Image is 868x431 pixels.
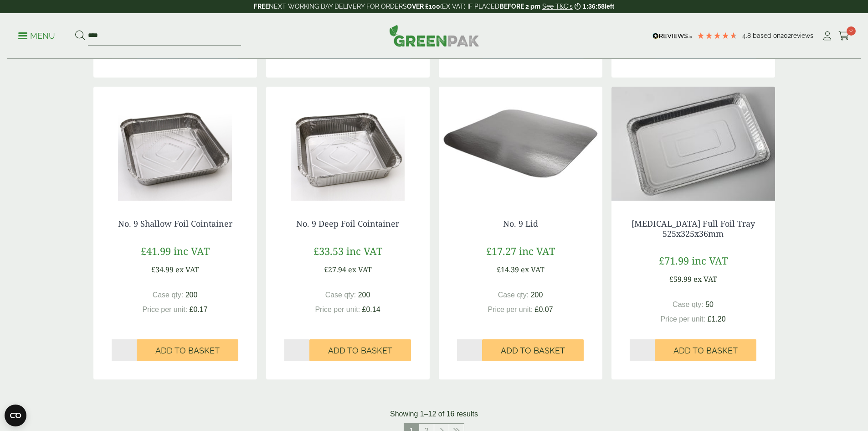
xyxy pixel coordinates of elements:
[389,25,479,47] img: GreenPak Supplies
[348,265,372,275] span: ex VAT
[482,339,584,361] button: Add to Basket
[155,346,220,356] span: Add to Basket
[5,405,26,426] button: Open CMP widget
[632,218,755,239] a: [MEDICAL_DATA] Full Foil Tray 525x325x36mm
[503,218,538,229] a: No. 9 Lid
[18,31,55,42] p: Menu
[535,306,553,313] span: £0.07
[315,306,360,313] span: Price per unit:
[93,87,257,201] img: 3010050 No.9 Shallow Foil Container
[708,315,726,323] span: £1.20
[655,339,756,361] button: Add to Basket
[583,3,605,10] span: 1:36:58
[313,244,344,258] span: £33.53
[486,244,516,258] span: £17.27
[328,346,392,356] span: Add to Basket
[542,3,573,10] a: See T&C's
[174,244,210,258] span: inc VAT
[324,265,346,275] span: £27.94
[791,32,813,39] span: reviews
[781,32,791,39] span: 202
[697,31,738,40] div: 4.79 Stars
[153,291,184,299] span: Case qty:
[266,87,430,201] img: 3010051 No.9 Deep Foil Container
[692,254,728,267] span: inc VAT
[847,26,856,36] span: 0
[488,306,533,313] span: Price per unit:
[175,265,199,275] span: ex VAT
[390,409,478,420] p: Showing 1–12 of 16 results
[499,3,540,10] strong: BEFORE 2 pm
[673,301,704,308] span: Case qty:
[358,291,370,299] span: 200
[521,265,544,275] span: ex VAT
[346,244,382,258] span: inc VAT
[531,291,543,299] span: 200
[118,218,232,229] a: No. 9 Shallow Foil Cointainer
[753,32,781,39] span: Based on
[18,31,55,40] a: Menu
[605,3,614,10] span: left
[407,3,440,10] strong: OVER £100
[185,291,198,299] span: 200
[254,3,269,10] strong: FREE
[501,346,565,356] span: Add to Basket
[659,254,689,267] span: £71.99
[498,291,529,299] span: Case qty:
[838,31,850,41] i: Cart
[822,31,833,41] i: My Account
[296,218,399,229] a: No. 9 Deep Foil Cointainer
[497,265,519,275] span: £14.39
[611,87,775,201] img: 3010024BZ Gastro Foil Tray 527x325x38mm
[838,29,850,43] a: 0
[652,33,692,39] img: REVIEWS.io
[705,301,714,308] span: 50
[325,291,356,299] span: Case qty:
[151,265,174,275] span: £34.99
[190,306,208,313] span: £0.17
[137,339,238,361] button: Add to Basket
[519,244,555,258] span: inc VAT
[362,306,380,313] span: £0.14
[309,339,411,361] button: Add to Basket
[673,346,738,356] span: Add to Basket
[141,244,171,258] span: £41.99
[669,274,692,284] span: £59.99
[142,306,187,313] span: Price per unit:
[742,32,753,39] span: 4.8
[693,274,717,284] span: ex VAT
[439,87,602,201] img: 3010052 No.9 Lid
[660,315,705,323] span: Price per unit:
